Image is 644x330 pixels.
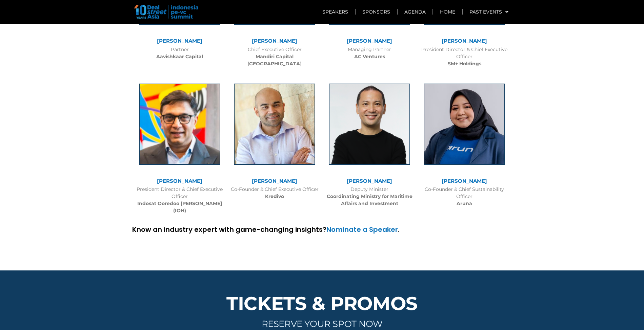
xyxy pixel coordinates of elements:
a: [PERSON_NAME] [347,178,392,184]
div: President Director & Chief Executive Officer [420,46,508,67]
img: garg_akshay [234,84,315,165]
b: SM+ Holdings [448,61,481,67]
p: Know an industry expert with game-changing insights? . [132,224,512,235]
a: [PERSON_NAME] [252,38,297,44]
div: Co-Founder & Chief Sustainability Officer [420,186,508,207]
div: Co-Founder & Chief Executive Officer [230,186,319,200]
a: [PERSON_NAME] [157,178,202,184]
div: Deputy Minister [325,186,414,207]
a: Speakers [316,4,355,20]
img: Photo Utari Octavianty (Aruna) [424,84,505,165]
b: Mandiri Capital [GEOGRAPHIC_DATA] [247,53,302,67]
div: Chief Executive Officer [230,46,319,67]
a: [PERSON_NAME] [252,178,297,184]
h2: TICKETS & PROMOS [132,294,512,313]
div: Managing Partner [325,46,414,60]
b: AC Ventures [354,53,385,60]
b: Kredivo [265,193,284,199]
b: Indosat Ooredoo [PERSON_NAME] (IOH) [137,200,222,214]
a: Nominate a Speaker [326,225,398,234]
a: Sponsors [356,4,397,20]
a: [PERSON_NAME] [442,178,487,184]
h3: RESERVE YOUR SPOT NOW [132,320,512,328]
div: Partner [136,46,224,60]
a: [PERSON_NAME] [157,38,202,44]
a: Home [433,4,462,20]
div: President Director & Chief Executive Officer [136,186,224,214]
a: [PERSON_NAME] [347,38,392,44]
a: Past Events [463,4,515,20]
b: Aruna [457,200,472,206]
b: Aavishkaar Capital [156,53,203,60]
img: rachmat [329,84,410,165]
b: Coordinating Ministry for Maritime Affairs and Investment [327,193,412,206]
img: Vikram Sinha [139,84,220,165]
a: Agenda [398,4,432,20]
a: [PERSON_NAME] [442,38,487,44]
